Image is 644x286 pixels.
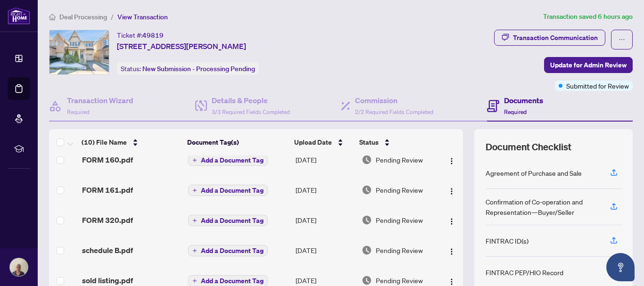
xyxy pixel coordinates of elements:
[201,278,264,284] span: Add a Document Tag
[188,245,268,256] button: Add a Document Tag
[10,258,28,276] img: Profile Icon
[49,14,56,20] span: home
[67,95,133,106] h4: Transaction Wizard
[448,188,455,195] img: Logo
[486,196,599,217] div: Confirmation of Co-operation and Representation—Buyer/Seller
[448,218,455,225] img: Logo
[362,185,372,195] img: Document Status
[444,243,459,258] button: Logo
[290,129,356,155] th: Upload Date
[50,30,109,74] img: IMG-E12352768_1.jpg
[486,236,528,246] div: FINTRAC ID(s)
[292,175,358,205] td: [DATE]
[59,13,107,21] span: Deal Processing
[543,11,633,22] article: Transaction saved 6 hours ago
[362,155,372,165] img: Document Status
[82,245,133,256] span: schedule B.pdf
[82,137,127,147] span: (10) File Name
[117,30,164,41] div: Ticket #:
[619,36,625,43] span: ellipsis
[355,108,433,115] span: 2/2 Required Fields Completed
[201,247,264,254] span: Add a Document Tag
[201,217,264,224] span: Add a Document Tag
[188,245,268,257] button: Add a Document Tag
[201,187,264,194] span: Add a Document Tag
[67,108,90,115] span: Required
[292,205,358,235] td: [DATE]
[376,245,423,255] span: Pending Review
[142,31,164,40] span: 49819
[212,108,290,115] span: 3/3 Required Fields Completed
[376,185,423,195] span: Pending Review
[201,157,264,163] span: Add a Document Tag
[117,13,168,21] span: View Transaction
[82,184,133,196] span: FORM 161.pdf
[192,158,197,163] span: plus
[188,214,268,227] button: Add a Document Tag
[504,95,543,106] h4: Documents
[448,248,455,255] img: Logo
[544,57,633,73] button: Update for Admin Review
[192,278,197,283] span: plus
[444,152,459,167] button: Logo
[82,214,133,226] span: FORM 320.pdf
[188,184,268,196] button: Add a Document Tag
[362,275,372,286] img: Document Status
[376,155,423,165] span: Pending Review
[292,145,358,175] td: [DATE]
[486,267,563,278] div: FINTRAC PEP/HIO Record
[142,65,255,73] span: New Submission - Processing Pending
[212,95,290,106] h4: Details & People
[550,57,627,73] span: Update for Admin Review
[188,215,268,226] button: Add a Document Tag
[494,30,605,46] button: Transaction Communication
[444,182,459,197] button: Logo
[504,108,527,115] span: Required
[183,129,290,155] th: Document Tag(s)
[8,7,30,25] img: logo
[362,215,372,225] img: Document Status
[606,253,635,281] button: Open asap
[448,157,455,165] img: Logo
[355,129,437,155] th: Status
[188,185,268,196] button: Add a Document Tag
[359,137,379,147] span: Status
[188,154,268,166] button: Add a Document Tag
[188,155,268,166] button: Add a Document Tag
[82,275,133,286] span: sold listing.pdf
[486,168,582,178] div: Agreement of Purchase and Sale
[117,62,259,75] div: Status:
[192,218,197,223] span: plus
[117,41,246,52] span: [STREET_ADDRESS][PERSON_NAME]
[566,81,629,91] span: Submitted for Review
[192,188,197,193] span: plus
[192,248,197,253] span: plus
[82,154,133,165] span: FORM 160.pdf
[376,215,423,225] span: Pending Review
[294,137,332,147] span: Upload Date
[513,30,598,45] div: Transaction Communication
[78,129,183,155] th: (10) File Name
[292,235,358,265] td: [DATE]
[355,95,433,106] h4: Commission
[362,245,372,255] img: Document Status
[448,278,455,286] img: Logo
[444,212,459,228] button: Logo
[111,11,114,22] li: /
[486,140,571,154] span: Document Checklist
[376,275,423,286] span: Pending Review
